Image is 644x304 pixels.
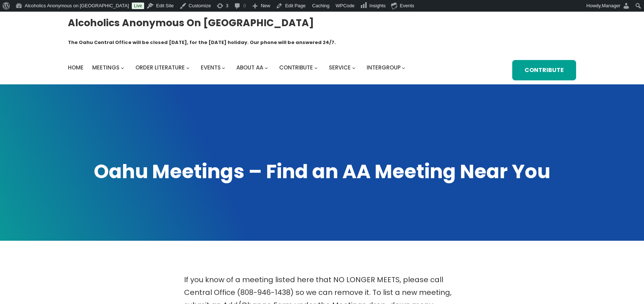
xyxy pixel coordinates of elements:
[314,66,318,69] button: Contribute submenu
[512,60,576,81] a: Contribute
[367,63,401,73] a: Intergroup
[279,63,313,73] a: Contribute
[68,14,314,31] a: Alcoholics Anonymous on [GEOGRAPHIC_DATA]
[367,64,401,71] span: Intergroup
[602,3,620,8] span: Manager
[329,64,351,71] span: Service
[352,66,355,69] button: Service submenu
[68,39,336,46] h1: The Oahu Central Office will be closed [DATE], for the [DATE] holiday. Our phone will be answered...
[201,64,221,71] span: Events
[68,63,83,73] a: Home
[135,64,185,71] span: Order Literature
[68,63,408,73] nav: Intergroup
[402,66,405,69] button: Intergroup submenu
[186,66,189,69] button: Order Literature submenu
[121,66,124,69] button: Meetings submenu
[68,159,576,185] h1: Oahu Meetings – Find an AA Meeting Near You
[236,64,263,71] span: About AA
[92,63,119,73] a: Meetings
[201,63,221,73] a: Events
[132,3,144,9] a: Live
[68,64,83,71] span: Home
[279,64,313,71] span: Contribute
[329,63,351,73] a: Service
[92,64,119,71] span: Meetings
[222,66,225,69] button: Events submenu
[236,63,263,73] a: About AA
[265,66,268,69] button: About AA submenu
